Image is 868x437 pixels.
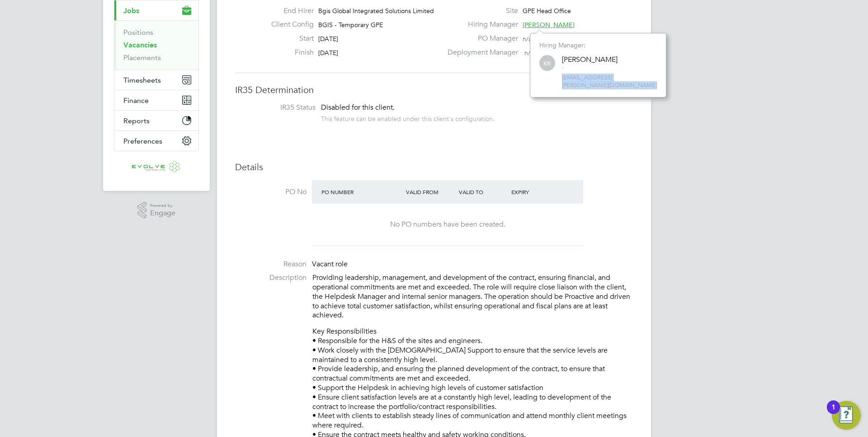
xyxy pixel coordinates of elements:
[524,49,533,57] span: n/a
[235,84,633,96] h3: IR35 Determination
[150,202,175,209] span: Powered by
[318,35,338,43] span: [DATE]
[244,103,316,112] label: IR35 Status
[312,273,633,320] p: Providing leadership, management, and development of the contract, ensuring financial, and operat...
[562,74,657,89] span: [EMAIL_ADDRESS][PERSON_NAME][DOMAIN_NAME]
[235,187,307,197] label: PO No
[539,56,555,71] span: KR
[442,34,518,43] label: PO Manager
[523,35,532,43] span: n/a
[132,160,181,175] img: evolve-talent-logo-retina.png
[137,202,176,219] a: Powered byEngage
[235,260,307,269] label: Reason
[114,111,198,130] button: Reports
[114,160,199,175] a: Go to home page
[123,28,153,37] a: Positions
[539,41,657,49] div: Hiring Manager:
[318,49,338,57] span: [DATE]
[319,184,404,200] div: PO Number
[123,96,149,105] span: Finance
[318,7,434,15] span: Bgis Global Integrated Solutions Limited
[114,90,198,110] button: Finance
[123,76,161,84] span: Timesheets
[523,21,575,29] span: [PERSON_NAME]
[404,184,457,200] div: Valid From
[457,184,509,200] div: Valid To
[114,131,198,151] button: Preferences
[442,6,518,16] label: Site
[123,137,162,145] span: Preferences
[562,55,618,65] div: [PERSON_NAME]
[114,70,198,90] button: Timesheets
[123,116,150,125] span: Reports
[264,48,314,57] label: Finish
[235,161,633,173] h3: Details
[321,220,574,229] div: No PO numbers have been created.
[321,103,395,112] span: Disabled for this client.
[264,6,314,16] label: End Hirer
[321,112,495,123] div: This feature can be enabled under this client's configuration.
[831,407,835,419] div: 1
[235,273,307,283] label: Description
[150,209,175,217] span: Engage
[442,20,518,29] label: Hiring Manager
[114,0,198,20] button: Jobs
[442,48,518,57] label: Deployment Manager
[264,20,314,29] label: Client Config
[123,41,157,49] a: Vacancies
[114,20,198,70] div: Jobs
[832,401,861,430] button: Open Resource Center, 1 new notification
[509,184,562,200] div: Expiry
[523,7,571,15] span: GPE Head Office
[123,53,161,62] a: Placements
[312,260,348,269] span: Vacant role
[318,21,383,29] span: BGIS - Temporary GPE
[123,6,139,15] span: Jobs
[562,64,618,72] span: -
[264,34,314,43] label: Start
